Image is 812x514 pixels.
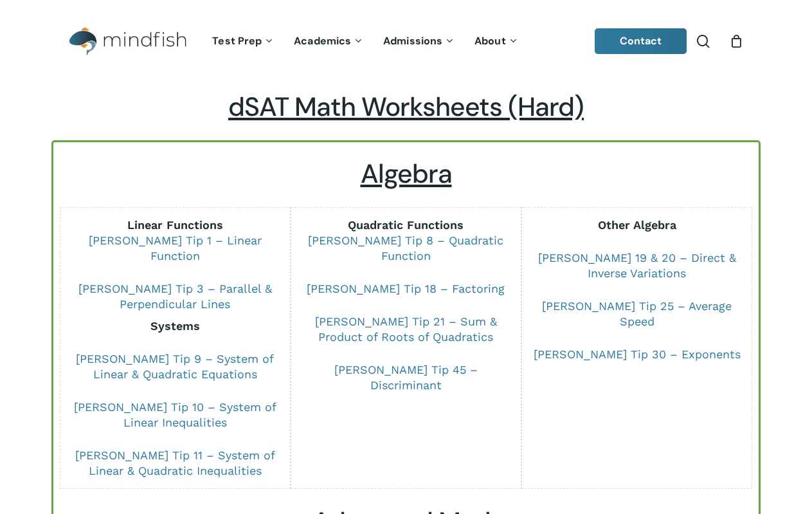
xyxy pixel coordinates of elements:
span: Contact [620,34,662,48]
a: [PERSON_NAME] Tip 25 – Average Speed [542,299,732,328]
a: [PERSON_NAME] Tip 30 – Exponents [534,347,741,361]
a: [PERSON_NAME] Tip 9 – System of Linear & Quadratic Equations [76,352,274,381]
a: [PERSON_NAME] Tip 10 – System of Linear Inequalities [74,400,276,429]
a: [PERSON_NAME] Tip 3 – Parallel & Perpendicular Lines [78,282,272,311]
nav: Main Menu [203,17,528,66]
a: [PERSON_NAME] Tip 1 – Linear Function [89,234,262,262]
strong: Linear Functions [127,218,223,232]
a: [PERSON_NAME] 19 & 20 – Direct & Inverse Variations [538,251,736,280]
a: Admissions [374,36,465,47]
span: dSAT Math Worksheets (Hard) [228,90,584,124]
a: [PERSON_NAME] Tip 11 – System of Linear & Quadratic Inequalities [75,448,275,477]
span: Test Prep [212,34,262,48]
span: About [474,34,506,48]
span: Academics [294,34,351,48]
span: Admissions [383,34,442,48]
header: Main Menu [51,17,761,66]
a: Academics [284,36,374,47]
a: Cart [729,34,743,48]
a: About [465,36,528,47]
a: Test Prep [203,36,284,47]
strong: Quadratic Functions [348,218,464,232]
a: [PERSON_NAME] Tip 45 – Discriminant [334,363,478,392]
a: Contact [595,28,687,54]
b: Systems [150,319,200,333]
a: [PERSON_NAME] Tip 18 – Factoring [307,282,505,295]
u: Algebra [361,157,452,191]
b: Other Algebra [598,218,676,232]
a: [PERSON_NAME] Tip 8 – Quadratic Function [308,234,503,262]
a: [PERSON_NAME] Tip 21 – Sum & Product of Roots of Quadratics [315,315,497,344]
